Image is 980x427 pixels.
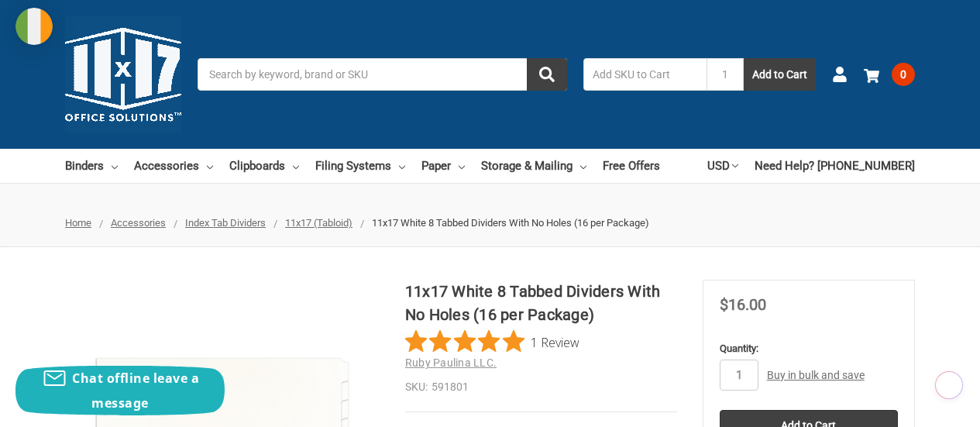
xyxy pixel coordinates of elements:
[864,54,915,95] a: 0
[111,217,166,229] a: Accessories
[892,63,915,86] span: 0
[229,149,299,183] a: Clipboards
[531,330,579,353] span: 1 Review
[707,149,738,183] a: USD
[65,149,118,183] a: Binders
[134,149,213,183] a: Accessories
[755,149,915,183] a: Need Help? [PHONE_NUMBER]
[583,58,707,91] input: Add SKU to Cart
[198,58,567,91] input: Search by keyword, brand or SKU
[185,217,266,229] a: Index Tab Dividers
[15,366,225,415] button: Chat offline leave a message
[405,330,579,353] button: Rated 5 out of 5 stars from 1 reviews. Jump to reviews.
[405,280,677,326] h1: 11x17 White 8 Tabbed Dividers With No Holes (16 per Package)
[405,356,497,369] a: Ruby Paulina LLC.
[481,149,586,183] a: Storage & Mailing
[720,295,766,314] span: $16.00
[767,369,865,381] a: Buy in bulk and save
[720,341,898,356] label: Quantity:
[315,149,405,183] a: Filing Systems
[15,8,53,45] img: duty and tax information for Ireland
[65,16,181,133] img: 11x17.com
[421,149,465,183] a: Paper
[372,217,649,229] span: 11x17 White 8 Tabbed Dividers With No Holes (16 per Package)
[744,58,816,91] button: Add to Cart
[72,370,199,412] span: Chat offline leave a message
[285,217,352,229] a: 11x17 (Tabloid)
[405,379,677,395] dd: 591801
[603,149,660,183] a: Free Offers
[405,379,428,395] dt: SKU:
[65,217,91,229] a: Home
